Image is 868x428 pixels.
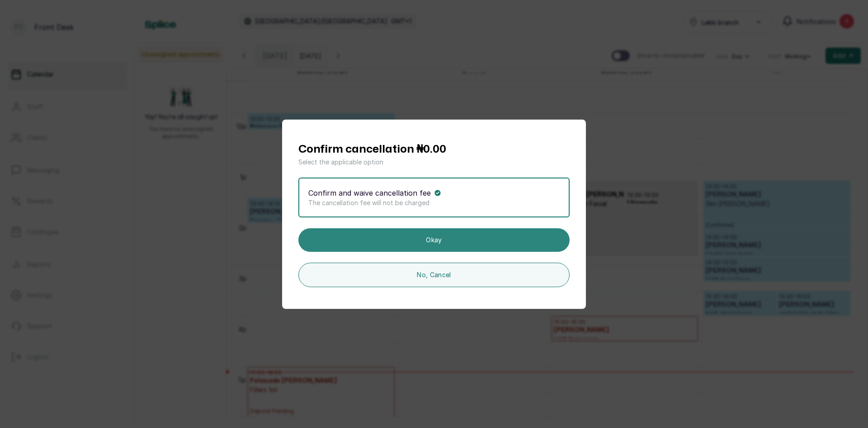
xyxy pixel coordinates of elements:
[298,228,570,252] button: Okay
[298,141,570,158] h1: Confirm cancellation ₦0.00
[308,198,560,207] p: The cancellation fee will not be charged
[298,158,570,167] p: Select the applicable option
[298,263,570,287] button: No, Cancel
[308,188,431,198] p: Confirm and waive cancellation fee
